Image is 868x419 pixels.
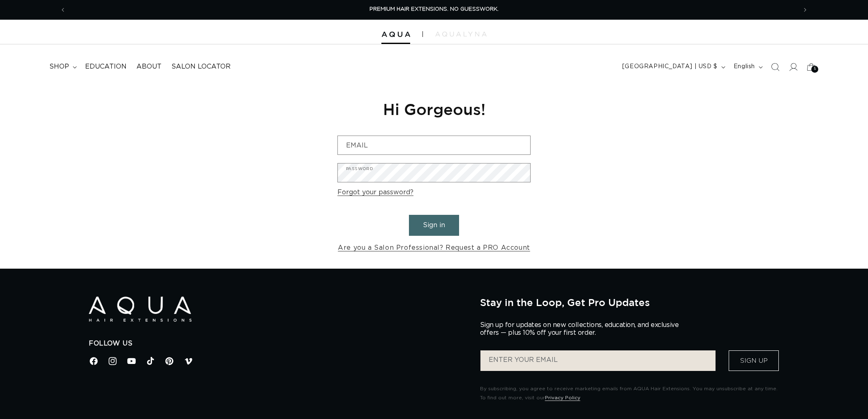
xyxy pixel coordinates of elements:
[338,242,530,254] a: Are you a Salon Professional? Request a PRO Account
[480,384,779,402] p: By subscribing, you agree to receive marketing emails from AQUA Hair Extensions. You may unsubscr...
[166,58,235,76] a: Salon Locator
[171,62,231,71] span: Salon Locator
[796,2,814,18] button: Next announcement
[89,339,468,348] h2: Follow Us
[766,58,784,76] summary: Search
[814,66,816,73] span: 5
[729,59,766,75] button: English
[136,62,162,71] span: About
[480,321,686,337] p: Sign up for updates on new collections, education, and exclusive offers — plus 10% off your first...
[44,58,80,76] summary: shop
[480,297,779,308] h2: Stay in the Loop, Get Pro Updates
[49,62,69,71] span: shop
[617,59,729,75] button: [GEOGRAPHIC_DATA] | USD $
[89,297,192,322] img: Aqua Hair Extensions
[132,58,166,76] a: About
[729,350,779,371] button: Sign Up
[734,62,755,71] span: English
[480,350,716,371] input: ENTER YOUR EMAIL
[409,215,459,236] button: Sign in
[337,99,531,119] h1: Hi Gorgeous!
[545,395,580,400] a: Privacy Policy
[80,58,132,76] a: Education
[85,62,127,71] span: Education
[338,136,530,154] input: Email
[381,32,410,37] img: Aqua Hair Extensions
[435,32,487,37] img: aqualyna.com
[337,186,413,198] a: Forgot your password?
[54,2,72,18] button: Previous announcement
[622,62,718,71] span: [GEOGRAPHIC_DATA] | USD $
[369,7,499,12] span: PREMIUM HAIR EXTENSIONS. NO GUESSWORK.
